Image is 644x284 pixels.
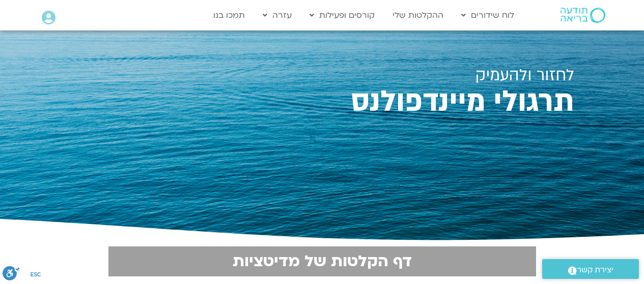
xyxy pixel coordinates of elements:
[70,66,574,84] h2: לחזור ולהעמיק
[456,6,519,25] a: לוח שידורים
[561,8,605,23] img: תודעה בריאה
[258,6,297,25] a: עזרה
[304,6,380,25] a: קורסים ופעילות
[577,263,613,277] span: יצירת קשר
[208,6,250,25] a: תמכו בנו
[542,259,639,279] a: יצירת קשר
[115,253,530,270] h2: דף הקלטות של מדיטציות
[387,6,449,25] a: ההקלטות שלי
[70,88,574,115] h2: תרגולי מיינדפולנס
